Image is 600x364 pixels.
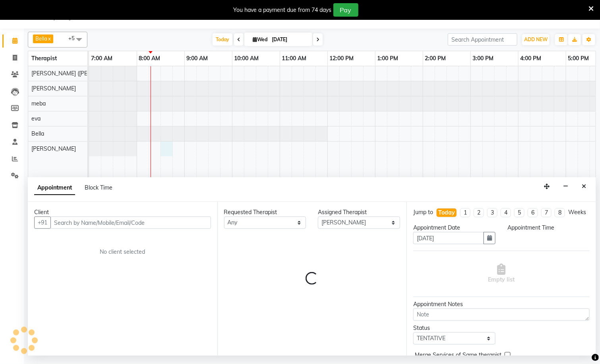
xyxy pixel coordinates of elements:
[487,208,497,217] li: 3
[251,36,269,42] span: Wed
[232,53,261,64] a: 10:00 AM
[507,224,590,232] div: Appointment Time
[471,53,496,64] a: 3:00 PM
[413,224,495,232] div: Appointment Date
[31,145,76,152] span: [PERSON_NAME]
[413,208,433,216] div: Jump to
[31,70,125,77] span: [PERSON_NAME] ([PERSON_NAME])
[31,115,41,122] span: eva
[185,53,210,64] a: 9:00 AM
[31,130,44,137] span: Bella
[413,232,484,244] input: yyyy-mm-dd
[328,53,356,64] a: 12:00 PM
[413,324,495,332] div: Status
[31,55,57,62] span: Therapist
[375,53,401,64] a: 1:00 PM
[68,35,81,41] span: +5
[85,184,112,191] span: Block Time
[460,208,470,217] li: 1
[528,208,538,217] li: 6
[34,181,75,195] span: Appointment
[514,208,525,217] li: 5
[568,208,586,216] div: Weeks
[34,216,51,229] button: +91
[524,36,548,42] span: ADD NEW
[213,33,232,46] span: Today
[31,100,46,107] span: meba
[53,248,192,256] div: No client selected
[474,208,484,217] li: 2
[423,53,448,64] a: 2:00 PM
[234,6,332,14] div: You have a payment due from 74 days
[488,264,515,284] span: Empty list
[34,208,211,216] div: Client
[522,34,550,45] button: ADD NEW
[555,208,565,217] li: 8
[438,209,455,217] div: Today
[333,3,358,17] button: Pay
[89,53,114,64] a: 7:00 AM
[280,53,309,64] a: 11:00 AM
[35,35,47,42] span: Bella
[269,34,309,46] input: 2025-09-03
[541,208,552,217] li: 7
[318,208,400,216] div: Assigned Therapist
[578,180,590,193] button: Close
[224,208,306,216] div: Requested Therapist
[50,216,211,229] input: Search by Name/Mobile/Email/Code
[415,351,501,361] span: Merge Services of Same therapist
[448,33,517,46] input: Search Appointment
[566,53,591,64] a: 5:00 PM
[413,300,590,308] div: Appointment Notes
[519,53,544,64] a: 4:00 PM
[31,85,76,92] span: [PERSON_NAME]
[137,53,163,64] a: 8:00 AM
[501,208,511,217] li: 4
[47,35,51,42] a: x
